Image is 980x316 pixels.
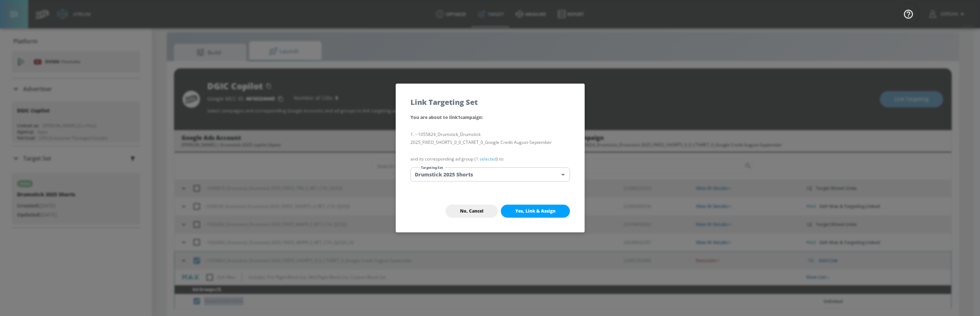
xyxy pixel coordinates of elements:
span: Yes, Link & Assign [515,208,555,214]
p: You are about to link 1 campaign : [410,113,570,122]
p: and its corresponding ad group ( ) to: [410,155,570,163]
h5: Link Targeting Set [410,98,478,106]
button: Yes, Link & Assign [501,205,570,218]
div: Drumstick 2025 Shorts [410,167,570,182]
span: No, Cancel [460,208,483,214]
button: No, Cancel [446,205,498,218]
button: Open Resource Center [898,4,919,24]
li: --1055824_Drumstick_Drumstick 2025_FIXED_SHORTS_0_0_CTARET_0_Google Credit August-September [410,131,570,146]
a: 1 selected [476,156,497,162]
